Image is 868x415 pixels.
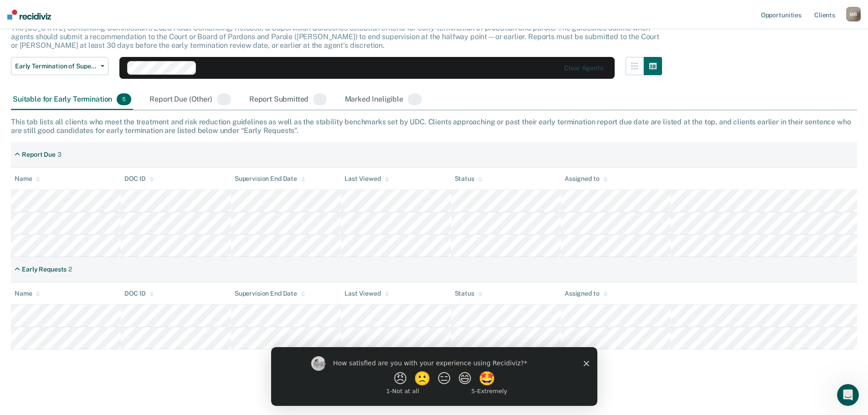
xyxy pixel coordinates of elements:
[313,93,326,105] span: 1
[15,175,40,183] div: Name
[7,10,51,20] img: Recidiviz
[15,62,97,70] span: Early Termination of Supervision
[11,147,65,162] div: Report Due3
[235,175,305,183] div: Supervision End Date
[455,175,483,183] div: Status
[117,93,131,105] span: 5
[22,266,67,273] div: Early Requests
[846,7,861,21] div: M B
[455,290,483,297] div: Status
[344,290,389,297] div: Last Viewed
[11,118,857,135] div: This tab lists all clients who meet the treatment and risk reduction guidelines as well as the st...
[148,90,232,110] div: Report Due (Other)0
[408,93,422,105] span: 0
[565,290,607,297] div: Assigned to
[343,90,424,110] div: Marked Ineligible0
[124,290,154,297] div: DOC ID
[344,175,389,183] div: Last Viewed
[565,175,607,183] div: Assigned to
[217,93,231,105] span: 0
[11,57,108,75] button: Early Termination of Supervision
[15,290,40,297] div: Name
[22,151,56,159] div: Report Due
[271,347,597,406] iframe: Survey by Kim from Recidiviz
[247,90,329,110] div: Report Submitted1
[68,266,72,273] div: 2
[235,290,305,297] div: Supervision End Date
[837,384,859,406] iframe: Intercom live chat
[846,7,861,21] button: MB
[57,151,62,159] div: 3
[564,64,603,72] div: Clear agents
[11,262,76,277] div: Early Requests2
[11,90,133,110] div: Suitable for Early Termination5
[124,175,154,183] div: DOC ID
[11,24,659,50] p: The [US_STATE] Sentencing Commission’s 2025 Adult Sentencing, Release, & Supervision Guidelines e...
